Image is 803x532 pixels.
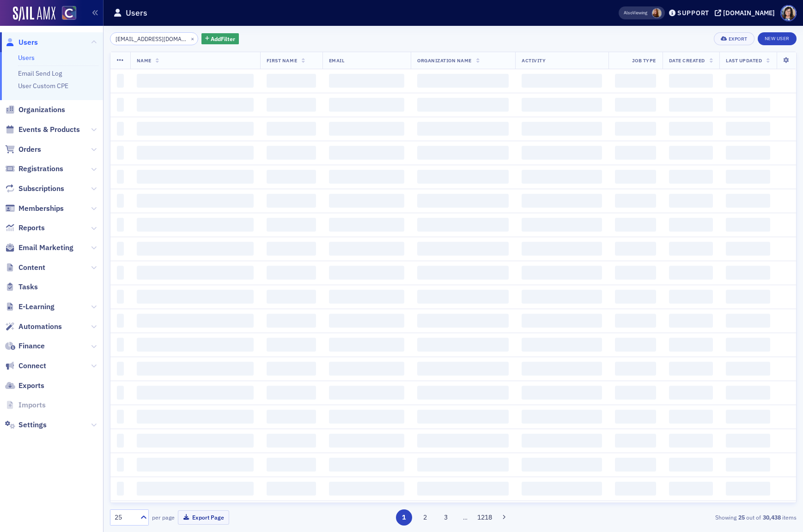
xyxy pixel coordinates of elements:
span: ‌ [329,458,404,472]
h1: Users [126,7,147,18]
span: ‌ [137,194,254,208]
span: ‌ [726,314,770,328]
span: ‌ [726,98,770,112]
span: ‌ [137,122,254,136]
span: Profile [780,5,797,21]
span: ‌ [669,434,713,448]
span: ‌ [417,386,509,400]
span: Name [137,57,152,64]
span: ‌ [615,98,656,112]
a: Connect [5,361,46,371]
span: ‌ [417,194,509,208]
span: Date Created [669,57,705,64]
span: ‌ [669,386,713,400]
span: ‌ [669,266,713,280]
span: ‌ [117,242,124,256]
span: Exports [18,381,44,391]
span: ‌ [329,194,404,208]
span: ‌ [137,218,254,232]
input: Search… [110,32,198,45]
span: ‌ [669,362,713,376]
img: SailAMX [62,6,76,20]
span: ‌ [137,98,254,112]
span: Email [329,57,345,64]
span: ‌ [522,290,602,304]
span: Add Filter [211,35,235,43]
span: ‌ [669,290,713,304]
span: ‌ [267,194,316,208]
span: ‌ [615,314,656,328]
span: ‌ [417,146,509,160]
span: ‌ [726,482,770,496]
span: ‌ [267,290,316,304]
span: ‌ [117,314,124,328]
span: ‌ [522,314,602,328]
span: ‌ [615,434,656,448]
span: ‌ [329,362,404,376]
span: ‌ [522,170,602,184]
span: ‌ [726,410,770,424]
span: ‌ [329,266,404,280]
span: Events & Products [18,125,80,135]
span: ‌ [267,122,316,136]
a: Users [5,37,38,48]
img: SailAMX [13,6,55,21]
span: ‌ [329,410,404,424]
span: Content [18,263,45,273]
span: ‌ [117,290,124,304]
span: ‌ [137,410,254,424]
span: ‌ [117,218,124,232]
span: ‌ [267,170,316,184]
button: [DOMAIN_NAME] [715,10,778,16]
span: ‌ [522,434,602,448]
span: ‌ [117,122,124,136]
span: ‌ [137,434,254,448]
span: ‌ [726,122,770,136]
span: ‌ [615,218,656,232]
span: ‌ [669,122,713,136]
span: Imports [18,400,46,410]
a: View Homepage [55,6,76,22]
strong: 30,438 [761,513,782,521]
span: ‌ [669,242,713,256]
span: ‌ [417,410,509,424]
a: Settings [5,420,47,430]
span: ‌ [329,482,404,496]
span: ‌ [522,146,602,160]
span: ‌ [329,74,404,88]
span: Sheila Duggan [652,8,662,18]
span: Memberships [18,203,64,214]
span: Activity [522,57,546,64]
span: ‌ [417,290,509,304]
span: ‌ [615,410,656,424]
span: ‌ [267,362,316,376]
span: ‌ [726,146,770,160]
div: 25 [115,513,135,522]
label: per page [152,513,175,521]
span: Viewing [624,10,647,16]
div: [DOMAIN_NAME] [723,9,775,17]
span: ‌ [417,74,509,88]
span: ‌ [669,218,713,232]
span: ‌ [726,170,770,184]
span: ‌ [726,242,770,256]
a: Tasks [5,282,38,292]
button: Export Page [178,510,229,525]
span: ‌ [137,314,254,328]
a: Reports [5,223,45,233]
span: E-Learning [18,302,55,312]
span: ‌ [267,98,316,112]
span: ‌ [615,74,656,88]
span: First Name [267,57,297,64]
button: 1 [396,509,412,526]
span: Organization Name [417,57,472,64]
span: ‌ [615,266,656,280]
span: ‌ [669,338,713,352]
span: ‌ [267,458,316,472]
a: Subscriptions [5,184,64,194]
a: Email Send Log [18,69,62,78]
span: ‌ [329,146,404,160]
a: User Custom CPE [18,82,68,90]
div: Support [677,9,709,17]
span: ‌ [329,434,404,448]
